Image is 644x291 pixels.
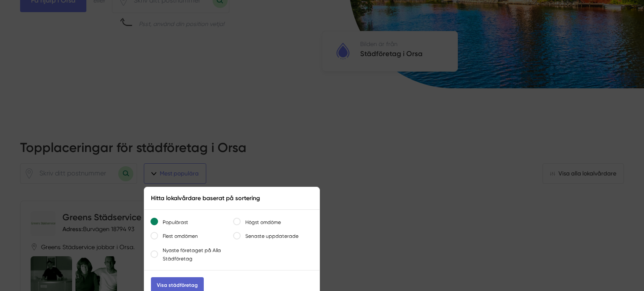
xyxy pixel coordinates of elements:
[158,232,198,240] label: Flest omdömen
[158,246,230,263] label: Nyaste företaget på Alla Städföretag
[151,194,313,202] div: Hitta lokalvårdare baserat på sortering
[240,218,281,227] label: Högst omdöme
[240,232,299,240] label: Senaste uppdaterade
[158,218,188,227] label: Populärast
